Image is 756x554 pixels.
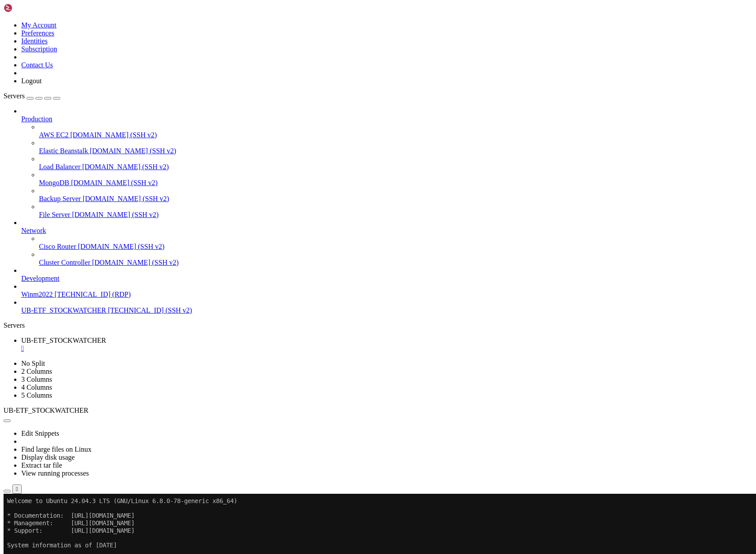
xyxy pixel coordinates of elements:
a:  [21,345,752,353]
x-row: IPv6 address for ens3: [TECHNICAL_ID] [4,114,640,121]
x-row: Swap usage: 0% [4,85,640,92]
span: UB-ETF_STOCKWATCHER [21,337,106,344]
x-row: Usage of /: 17.2% of 76.45GB [4,70,640,77]
img: Shellngn [4,4,54,12]
span: File Server [39,211,70,218]
x-row: : $ [4,232,640,239]
x-row: Users logged in: 0 [4,99,640,107]
a: Preferences [21,29,54,37]
li: Elastic Beanstalk [DOMAIN_NAME] (SSH v2) [39,139,752,155]
button:  [12,484,22,494]
span: Cisco Router [39,243,76,250]
li: AWS EC2 [DOMAIN_NAME] (SSH v2) [39,123,752,139]
a: UB-ETF_STOCKWATCHER [21,337,752,353]
div: (23, 31) [89,232,93,240]
span: UB-ETF_STOCKWATCHER [4,407,89,414]
a: Contact Us [21,61,53,69]
span: Development [21,275,59,282]
x-row: * Management: [URL][DOMAIN_NAME] [4,26,640,33]
a: Winm2022 [TECHNICAL_ID] (RDP) [21,291,752,298]
span: [TECHNICAL_ID] (RDP) [54,291,131,298]
span: [DOMAIN_NAME] (SSH v2) [72,211,159,218]
a: No Split [21,360,45,367]
a: 5 Columns [21,391,52,399]
li: Cluster Controller [DOMAIN_NAME] (SSH v2) [39,251,752,267]
a: File Server [DOMAIN_NAME] (SSH v2) [39,211,752,219]
span: [DOMAIN_NAME] (SSH v2) [70,131,157,139]
x-row: * Documentation: [URL][DOMAIN_NAME] [4,18,640,26]
span: Load Balancer [39,163,81,170]
span: Network [21,227,46,234]
a: Display disk usage [21,453,75,461]
x-row: System information as of [DATE] [4,48,640,55]
span: Production [21,115,52,123]
a: Logout [21,77,42,85]
a: Servers [4,92,60,100]
li: Development [21,267,752,283]
li: Cisco Router [DOMAIN_NAME] (SSH v2) [39,235,752,251]
x-row: * Strictly confined Kubernetes makes edge and IoT secure. Learn how MicroK8s [4,129,640,136]
li: Backup Server [DOMAIN_NAME] (SSH v2) [39,187,752,203]
a: AWS EC2 [DOMAIN_NAME] (SSH v2) [39,131,752,139]
x-row: Enable ESM Apps to receive additional future security updates. [4,195,640,202]
li: Production [21,107,752,219]
span: MongoDB [39,179,69,186]
div: Servers [4,322,752,329]
li: File Server [DOMAIN_NAME] (SSH v2) [39,203,752,219]
span: Servers [4,92,25,100]
x-row: Expanded Security Maintenance for Applications is not enabled. [4,166,640,173]
span: [DOMAIN_NAME] (SSH v2) [90,147,177,155]
a: Load Balancer [DOMAIN_NAME] (SSH v2) [39,163,752,171]
x-row: System load: 0.01 [4,62,640,70]
li: Load Balancer [DOMAIN_NAME] (SSH v2) [39,155,752,171]
span: [DOMAIN_NAME] (SSH v2) [83,195,170,202]
x-row: IPv4 address for ens3: [TECHNICAL_ID] [4,107,640,114]
x-row: See [URL][DOMAIN_NAME] or run: sudo pro status [4,202,640,210]
a: MongoDB [DOMAIN_NAME] (SSH v2) [39,179,752,187]
x-row: Last login: [DATE] from [TECHNICAL_ID] [4,225,640,232]
x-row: 0 updates can be applied immediately. [4,180,640,188]
span: Cluster Controller [39,259,90,266]
span: ~ [74,232,78,239]
x-row: Memory usage: 20% [4,77,640,85]
a: Network [21,227,752,235]
x-row: * Support: [URL][DOMAIN_NAME] [4,33,640,41]
a: 4 Columns [21,384,52,391]
a: 2 Columns [21,368,52,375]
span: AWS EC2 [39,131,69,139]
span: [TECHNICAL_ID] (SSH v2) [108,306,192,314]
span: [DOMAIN_NAME] (SSH v2) [82,163,169,170]
a: Backup Server [DOMAIN_NAME] (SSH v2) [39,195,752,203]
a: Identities [21,37,48,45]
span: [DOMAIN_NAME] (SSH v2) [71,179,158,186]
span: Backup Server [39,195,81,202]
li: UB-ETF_STOCKWATCHER [TECHNICAL_ID] (SSH v2) [21,298,752,314]
x-row: Processes: 138 [4,92,640,100]
a: Extract tar file [21,461,62,469]
a: Production [21,115,752,123]
a: 3 Columns [21,376,52,383]
span: UB-ETF_STOCKWATCHER [21,306,106,314]
a: View running processes [21,469,89,477]
x-row: Welcome to Ubuntu 24.04.3 LTS (GNU/Linux 6.8.0-78-generic x86_64) [4,4,640,11]
li: MongoDB [DOMAIN_NAME] (SSH v2) [39,171,752,187]
a: Cisco Router [DOMAIN_NAME] (SSH v2) [39,243,752,251]
a: Subscription [21,45,57,53]
li: Network [21,219,752,267]
x-row: [URL][DOMAIN_NAME] [4,151,640,159]
div:  [16,486,18,492]
a: UB-ETF_STOCKWATCHER [TECHNICAL_ID] (SSH v2) [21,306,752,314]
a: My Account [21,21,57,29]
span: ubuntu@vps-d35ccc65 [4,232,71,239]
a: Elastic Beanstalk [DOMAIN_NAME] (SSH v2) [39,147,752,155]
x-row: just raised the bar for easy, resilient and secure K8s cluster deployment. [4,136,640,143]
span: Winm2022 [21,291,53,298]
span: Elastic Beanstalk [39,147,88,155]
a: Find large files on Linux [21,446,92,453]
span: [DOMAIN_NAME] (SSH v2) [92,259,179,266]
a: Development [21,275,752,283]
a: Cluster Controller [DOMAIN_NAME] (SSH v2) [39,259,752,267]
span: [DOMAIN_NAME] (SSH v2) [78,243,165,250]
a: Edit Snippets [21,430,59,437]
